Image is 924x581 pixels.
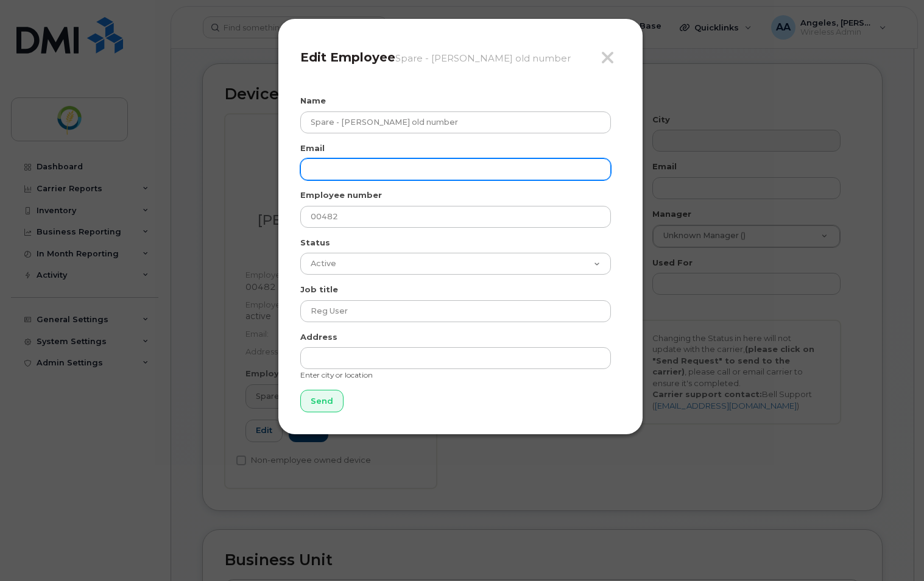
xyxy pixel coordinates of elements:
[300,95,326,107] label: Name
[300,189,382,201] label: Employee number
[300,143,325,154] label: Email
[300,284,338,295] label: Job title
[395,52,571,64] small: Spare - [PERSON_NAME] old number
[300,390,344,412] input: Send
[300,370,373,379] small: Enter city or location
[300,237,330,248] label: Status
[300,50,621,65] h4: Edit Employee
[300,331,337,343] label: Address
